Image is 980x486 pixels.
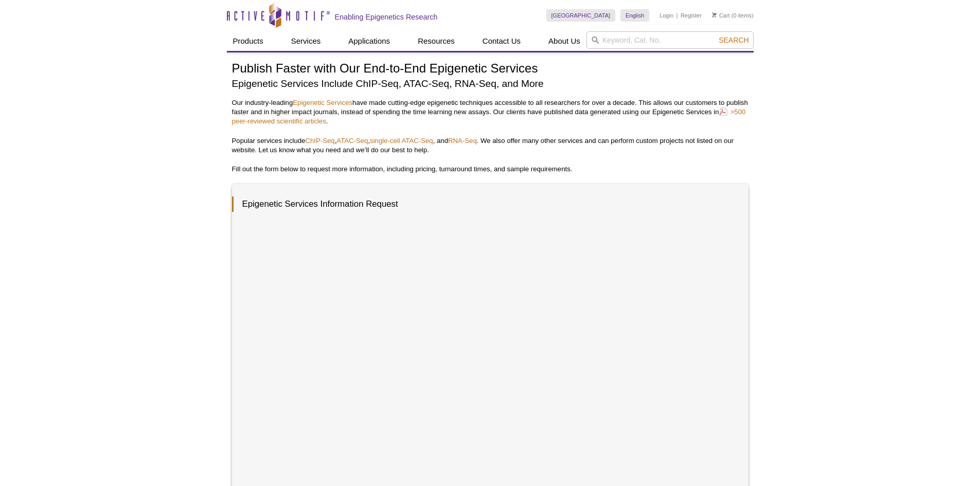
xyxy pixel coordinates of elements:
[712,12,717,17] img: Your Cart
[719,36,749,44] span: Search
[232,136,749,155] p: Popular services include , , , and . We also offer many other services and can perform custom pro...
[232,98,749,126] p: Our industry-leading have made cutting-edge epigenetic techniques accessible to all researchers f...
[676,9,678,22] li: |
[370,137,433,145] a: single-cell ATAC-Seq
[660,12,673,19] a: Login
[712,9,754,22] li: (0 items)
[335,12,438,22] h2: Enabling Epigenetics Research
[336,137,368,145] a: ATAC-Seq
[293,99,352,106] a: Epigenetic Services
[681,12,702,19] a: Register
[232,165,749,174] p: Fill out the form below to request more information, including pricing, turnaround times, and sam...
[342,31,396,51] a: Applications
[232,62,749,77] h1: Publish Faster with Our End-to-End Epigenetic Services
[285,31,327,51] a: Services
[232,77,749,91] h2: Epigenetic Services Include ChIP-Seq, ATAC-Seq, RNA-Seq, and More
[716,35,752,45] button: Search
[448,137,477,145] a: RNA-Seq
[586,31,754,49] input: Keyword, Cat. No.
[412,31,461,51] a: Resources
[227,31,270,51] a: Products
[542,31,586,51] a: About Us
[305,137,334,145] a: ChIP-Seq
[620,9,649,22] a: English
[232,107,746,126] a: >500 peer-reviewed scientific articles
[712,12,730,19] a: Cart
[476,31,527,51] a: Contact Us
[546,9,616,22] a: [GEOGRAPHIC_DATA]
[232,196,738,212] h3: Epigenetic Services Information Request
